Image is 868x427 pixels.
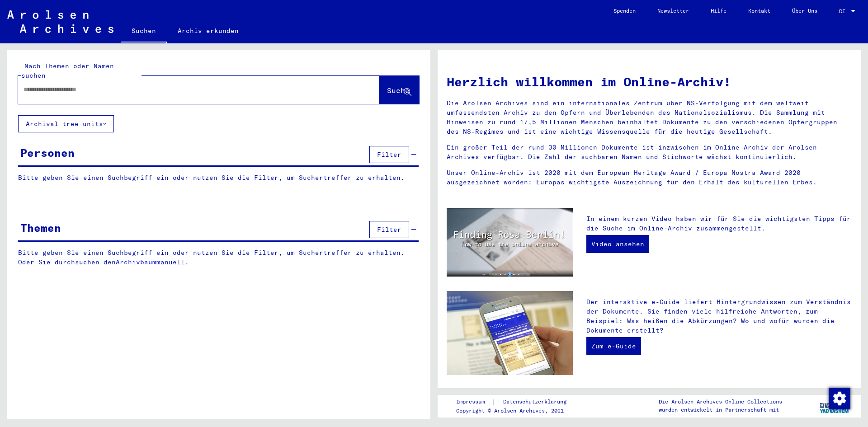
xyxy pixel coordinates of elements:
button: Filter [369,221,409,238]
div: Themen [20,220,61,236]
img: Arolsen_neg.svg [7,10,113,33]
p: Unser Online-Archiv ist 2020 mit dem European Heritage Award / Europa Nostra Award 2020 ausgezeic... [447,168,852,187]
p: Bitte geben Sie einen Suchbegriff ein oder nutzen Sie die Filter, um Suchertreffer zu erhalten. O... [18,248,419,267]
span: Suche [387,86,410,95]
a: Archivbaum [116,258,156,266]
span: DE [839,8,849,14]
p: Copyright © Arolsen Archives, 2021 [456,407,577,415]
img: Zustimmung ändern [829,388,850,409]
img: yv_logo.png [818,394,852,417]
a: Archiv erkunden [167,20,250,42]
img: eguide.jpg [447,291,573,375]
p: Der interaktive e-Guide liefert Hintergrundwissen zum Verständnis der Dokumente. Sie finden viele... [586,297,852,335]
div: Personen [20,145,75,161]
button: Suche [379,76,419,104]
div: | [456,397,577,407]
div: Zustimmung ändern [828,387,850,409]
p: In einem kurzen Video haben wir für Sie die wichtigsten Tipps für die Suche im Online-Archiv zusa... [586,214,852,233]
span: Filter [377,225,401,234]
p: wurden entwickelt in Partnerschaft mit [659,406,782,414]
a: Suchen [121,20,167,43]
a: Video ansehen [586,235,649,253]
p: Ein großer Teil der rund 30 Millionen Dokumente ist inzwischen im Online-Archiv der Arolsen Archi... [447,143,852,162]
mat-label: Nach Themen oder Namen suchen [21,62,114,80]
a: Datenschutzerklärung [496,397,577,407]
h1: Herzlich willkommen im Online-Archiv! [447,72,852,91]
img: video.jpg [447,208,573,277]
a: Zum e-Guide [586,337,641,355]
button: Filter [369,146,409,163]
p: Die Arolsen Archives Online-Collections [659,398,782,406]
p: Die Arolsen Archives sind ein internationales Zentrum über NS-Verfolgung mit dem weltweit umfasse... [447,99,852,136]
p: Bitte geben Sie einen Suchbegriff ein oder nutzen Sie die Filter, um Suchertreffer zu erhalten. [18,173,419,183]
span: Filter [377,150,401,159]
a: Impressum [456,397,492,407]
button: Archival tree units [18,115,114,132]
